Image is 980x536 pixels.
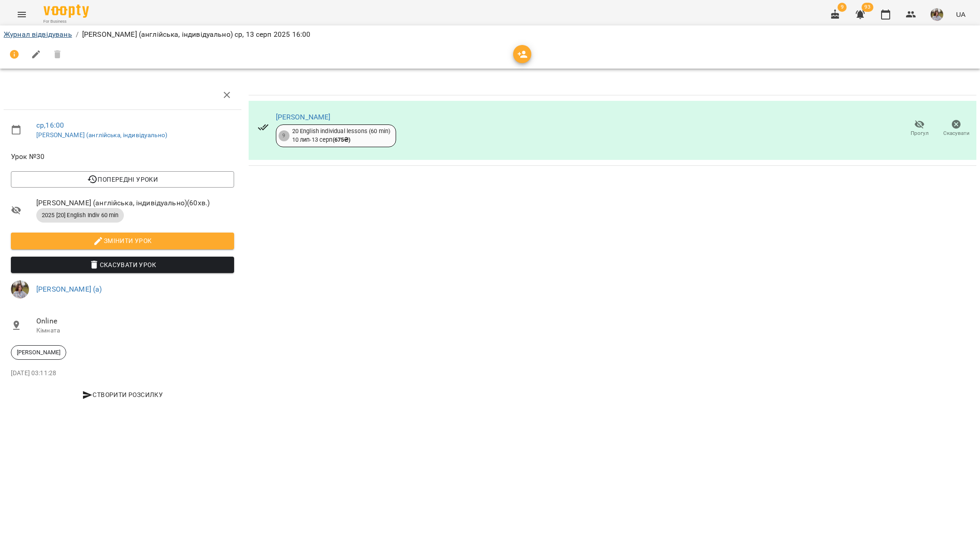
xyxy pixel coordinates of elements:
button: UA [952,6,969,23]
button: Змінити урок [11,233,234,249]
span: Урок №30 [11,151,234,162]
span: UA [956,10,965,19]
span: 93 [862,3,873,12]
div: [PERSON_NAME] [11,345,66,360]
span: Online [36,316,234,327]
li: / [76,29,78,40]
a: Журнал відвідувань [4,30,72,39]
span: For Business [44,19,89,25]
div: 20 English individual lessons (60 min) 10 лип - 13 серп [292,127,391,144]
p: [DATE] 03:11:28 [11,369,234,378]
span: [PERSON_NAME] (англійська, індивідуально) ( 60 хв. ) [36,198,234,208]
span: Скасувати [943,129,970,137]
a: [PERSON_NAME] [276,113,331,121]
button: Menu [11,4,33,25]
button: Скасувати Урок [11,257,234,273]
p: [PERSON_NAME] (англійська, індивідуально) ср, 13 серп 2025 16:00 [82,29,310,40]
span: 9 [838,3,847,12]
div: 9 [279,130,289,141]
button: Прогул [901,116,938,141]
span: Попередні уроки [18,174,227,185]
img: 2afcea6c476e385b61122795339ea15c.jpg [931,8,943,21]
img: 2afcea6c476e385b61122795339ea15c.jpg [11,280,29,298]
span: Створити розсилку [15,389,230,400]
a: ср , 16:00 [36,121,64,129]
button: Попередні уроки [11,171,234,188]
button: Скасувати [938,116,975,141]
span: Змінити урок [18,235,227,246]
span: 2025 [20] English Indiv 60 min [36,211,124,219]
span: [PERSON_NAME] [11,348,66,357]
b: ( 675 ₴ ) [333,136,351,143]
a: [PERSON_NAME] (англійська, індивідуально) [36,131,167,139]
nav: breadcrumb [4,29,976,40]
img: Voopty Logo [44,5,89,18]
span: Скасувати Урок [18,259,227,270]
button: Створити розсилку [11,387,234,403]
p: Кімната [36,326,234,335]
span: Прогул [911,129,929,137]
a: [PERSON_NAME] (а) [36,285,102,293]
